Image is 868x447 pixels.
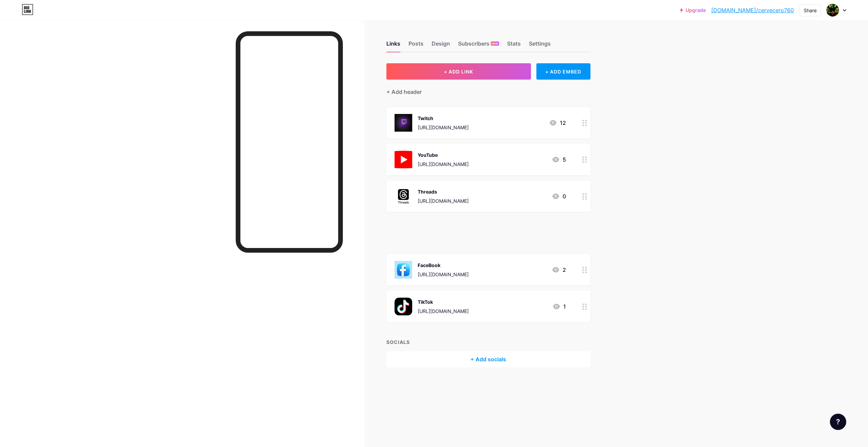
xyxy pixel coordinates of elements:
[386,63,531,80] button: + ADD LINK
[804,7,817,14] div: Share
[386,39,400,52] div: Links
[552,192,566,200] div: 0
[408,39,423,52] div: Posts
[395,151,412,168] img: YouTube
[418,115,469,122] div: Twitch
[418,308,469,315] div: [URL][DOMAIN_NAME]
[395,187,412,205] img: Threads
[418,151,469,159] div: YouTube
[536,63,590,80] div: + ADD EMBED
[418,161,469,168] div: [URL][DOMAIN_NAME]
[418,188,469,195] div: Threads
[552,266,566,274] div: 2
[680,7,706,13] a: Upgrade
[711,6,794,14] a: [DOMAIN_NAME]/cervecero760
[552,302,566,311] div: 1
[386,338,590,346] div: SOCIALS
[395,261,412,279] img: FaceBook
[395,298,412,315] img: TikTok
[826,4,839,17] img: cervecero760
[418,124,469,131] div: [URL][DOMAIN_NAME]
[549,119,566,127] div: 12
[395,114,412,132] img: Twitch
[507,39,521,52] div: Stats
[491,42,498,46] span: NEW
[444,69,473,74] span: + ADD LINK
[529,39,551,52] div: Settings
[552,155,566,164] div: 5
[418,271,469,278] div: [URL][DOMAIN_NAME]
[418,262,469,269] div: FaceBook
[386,88,422,96] div: + Add header
[418,197,469,204] div: [URL][DOMAIN_NAME]
[386,351,590,367] div: + Add socials
[418,298,469,305] div: TikTok
[432,39,450,52] div: Design
[458,39,499,52] div: Subscribers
